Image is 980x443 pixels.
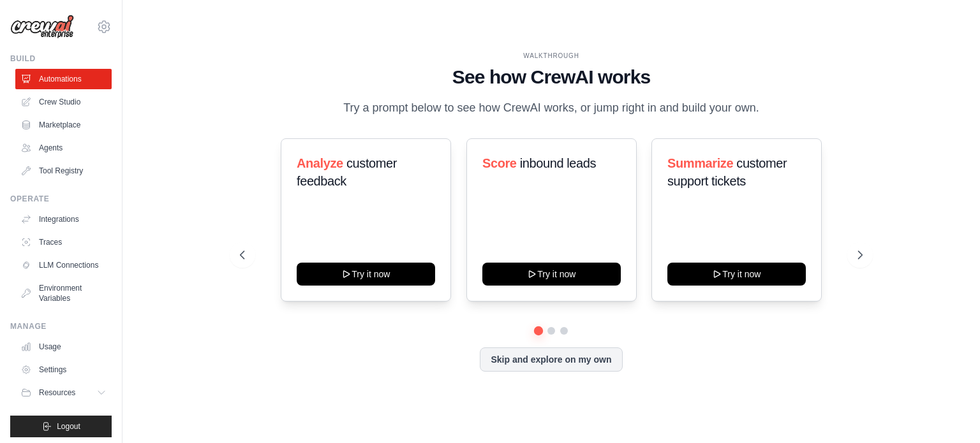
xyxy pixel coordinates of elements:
a: Crew Studio [15,92,112,112]
a: Marketplace [15,115,112,135]
a: Environment Variables [15,278,112,309]
span: Summarize [667,156,733,170]
a: LLM Connections [15,255,112,275]
button: Skip and explore on my own [480,347,622,372]
button: Try it now [667,263,806,286]
img: Logo [10,15,74,39]
span: customer support tickets [667,156,787,188]
button: Logout [10,416,112,437]
button: Try it now [297,263,435,286]
a: Tool Registry [15,161,112,181]
a: Automations [15,69,112,89]
a: Agents [15,138,112,158]
p: Try a prompt below to see how CrewAI works, or jump right in and build your own. [337,99,766,117]
div: Build [10,54,112,64]
a: Settings [15,359,112,380]
span: Logout [57,421,80,432]
button: Try it now [482,263,621,286]
span: Resources [39,388,75,398]
a: Traces [15,232,112,252]
span: customer feedback [297,156,397,188]
h1: See how CrewAI works [240,66,863,89]
div: Manage [10,321,112,331]
button: Resources [15,382,112,403]
span: Score [482,156,517,170]
span: Analyze [297,156,343,170]
div: Operate [10,194,112,204]
a: Usage [15,337,112,357]
a: Integrations [15,209,112,229]
span: inbound leads [519,156,595,170]
div: WALKTHROUGH [240,51,863,61]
